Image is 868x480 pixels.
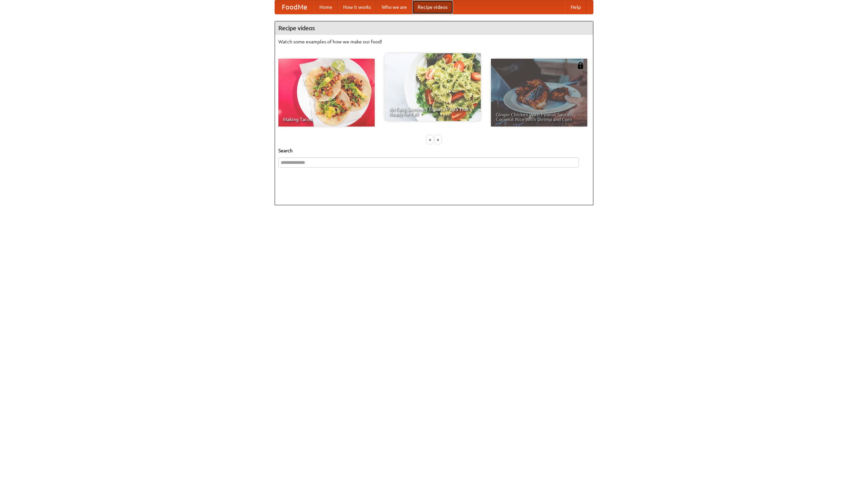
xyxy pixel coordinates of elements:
a: How it works [338,0,376,14]
span: Making Tacos [283,117,370,122]
a: Help [565,0,586,14]
a: Home [314,0,338,14]
a: Who we are [376,0,412,14]
span: An Easy, Summery Tomato Pasta That's Ready for Fall [389,107,476,116]
p: Watch some examples of how we make our food! [278,38,590,45]
div: » [435,135,441,144]
img: 483408.png [577,62,584,69]
a: Recipe videos [412,0,453,14]
a: Making Tacos [278,59,375,127]
h4: Recipe videos [275,21,593,35]
a: An Easy, Summery Tomato Pasta That's Ready for Fall [384,53,481,121]
h5: Search [278,147,590,154]
div: « [427,135,433,144]
a: FoodMe [275,0,314,14]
